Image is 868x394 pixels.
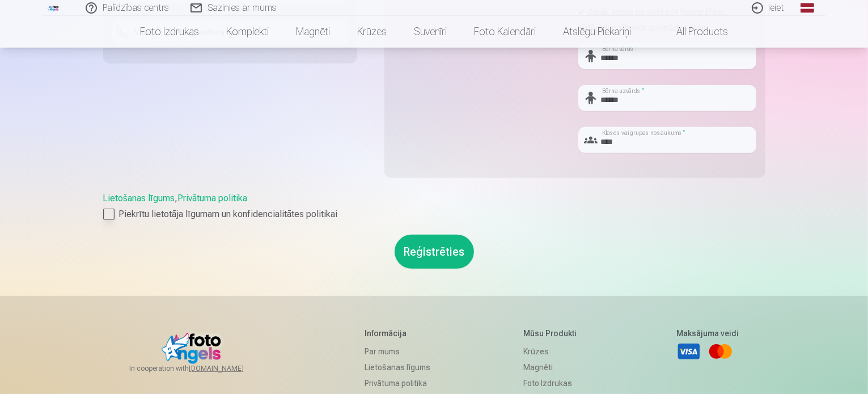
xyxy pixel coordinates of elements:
h5: Mūsu produkti [523,328,583,339]
a: Foto izdrukas [523,375,583,391]
a: Lietošanas līgums [365,359,430,375]
a: Lietošanas līgums [103,193,175,204]
h5: Informācija [365,328,430,339]
a: Komplekti [213,16,282,48]
div: , [103,192,765,221]
a: Foto kalendāri [460,16,549,48]
a: [DOMAIN_NAME] [189,364,271,373]
a: All products [645,16,742,48]
a: Magnēti [523,359,583,375]
a: Suvenīri [400,16,460,48]
a: Atslēgu piekariņi [549,16,645,48]
h5: Maksājuma veidi [676,328,739,339]
a: Privātuma politika [365,375,430,391]
a: Krūzes [523,344,583,359]
img: /fa1 [48,5,60,11]
a: Mastercard [708,339,733,364]
a: Krūzes [344,16,400,48]
a: Magnēti [282,16,344,48]
label: Piekrītu lietotāja līgumam un konfidencialitātes politikai [103,207,765,221]
span: In cooperation with [129,364,271,373]
a: Visa [676,339,701,364]
a: Privātuma politika [178,193,248,204]
button: Reģistrēties [395,235,474,269]
a: Par mums [365,344,430,359]
a: Foto izdrukas [126,16,213,48]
